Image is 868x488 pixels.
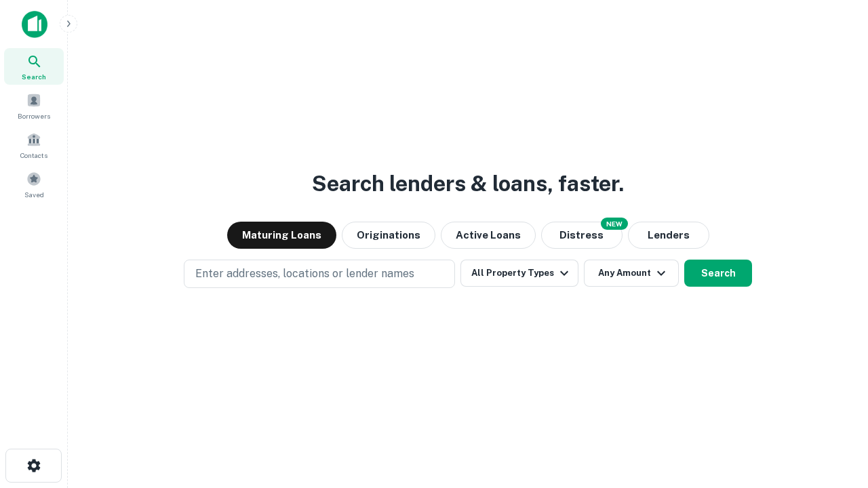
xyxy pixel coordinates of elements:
[628,222,709,249] button: Lenders
[22,71,46,82] span: Search
[441,222,536,249] button: Active Loans
[227,222,336,249] button: Maturing Loans
[601,218,628,230] div: NEW
[460,260,578,287] button: All Property Types
[20,150,47,161] span: Contacts
[195,266,414,282] p: Enter addresses, locations or lender names
[584,260,679,287] button: Any Amount
[800,336,868,401] iframe: Chat Widget
[4,87,64,124] a: Borrowers
[184,260,455,288] button: Enter addresses, locations or lender names
[342,222,435,249] button: Originations
[4,48,64,85] a: Search
[22,11,47,38] img: capitalize-icon.png
[541,222,623,249] button: Search distressed loans with lien and other non-mortgage details.
[24,189,44,200] span: Saved
[312,167,624,200] h3: Search lenders & loans, faster.
[18,110,50,121] span: Borrowers
[684,260,752,287] button: Search
[4,166,64,203] a: Saved
[4,127,64,163] a: Contacts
